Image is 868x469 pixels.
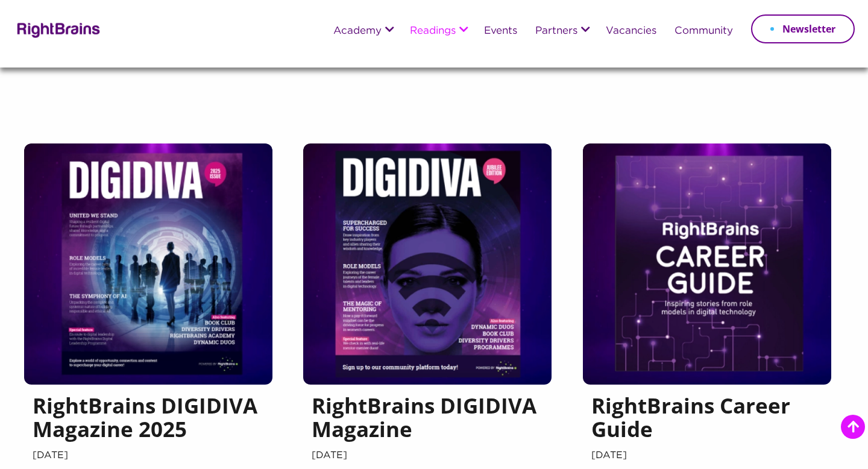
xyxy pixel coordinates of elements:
[535,26,577,37] a: Partners
[410,26,456,37] a: Readings
[606,26,656,37] a: Vacancies
[591,447,823,465] span: [DATE]
[333,26,382,37] a: Academy
[312,394,543,447] h5: RightBrains DIGIDIVA Magazine
[33,447,264,465] span: [DATE]
[312,447,543,465] span: [DATE]
[675,26,733,37] a: Community
[33,394,264,447] h5: RightBrains DIGIDIVA Magazine 2025
[751,14,855,43] a: Newsletter
[13,20,101,38] img: Rightbrains
[484,26,517,37] a: Events
[591,394,823,447] h5: RightBrains Career Guide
